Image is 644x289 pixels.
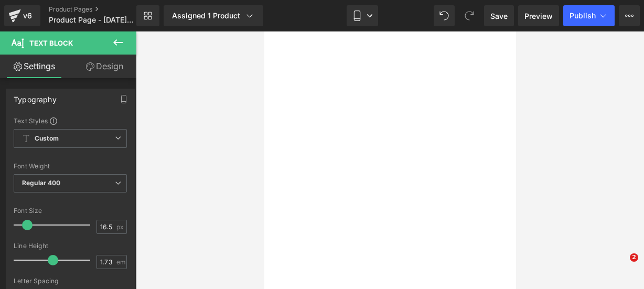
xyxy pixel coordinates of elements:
[21,9,34,23] div: v6
[434,5,455,26] button: Undo
[563,5,615,26] button: Publish
[49,16,134,24] span: Product Page - [DATE] 21:46:21
[136,5,159,26] a: New Library
[524,10,553,22] span: Preview
[630,253,638,262] span: 2
[14,163,127,170] div: Font Weight
[459,5,480,26] button: Redo
[116,223,125,230] span: px
[14,89,57,104] div: Typography
[35,134,59,143] b: Custom
[518,5,559,26] a: Preview
[22,179,61,187] b: Regular 400
[490,10,508,22] span: Save
[570,12,596,20] span: Publish
[608,253,634,279] iframe: Intercom live chat
[14,242,127,250] div: Line Height
[619,5,640,26] button: More
[14,207,127,215] div: Font Size
[116,259,125,265] span: em
[172,10,255,21] div: Assigned 1 Product
[70,55,138,78] a: Design
[4,5,40,26] a: v6
[14,116,127,125] div: Text Styles
[49,5,154,14] a: Product Pages
[29,39,73,47] span: Text Block
[14,277,127,285] div: Letter Spacing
